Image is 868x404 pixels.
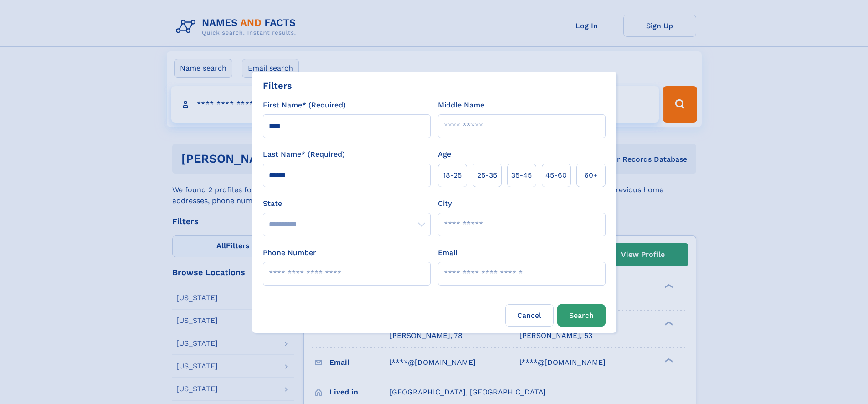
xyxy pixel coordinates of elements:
[443,170,462,181] span: 18‑25
[584,170,598,181] span: 60+
[438,198,452,209] label: City
[438,247,457,258] label: Email
[263,79,292,92] div: Filters
[511,170,532,181] span: 35‑45
[477,170,497,181] span: 25‑35
[263,100,346,111] label: First Name* (Required)
[505,304,554,327] label: Cancel
[263,149,345,160] label: Last Name* (Required)
[263,198,431,209] label: State
[557,304,606,327] button: Search
[438,149,451,160] label: Age
[545,170,567,181] span: 45‑60
[438,100,484,111] label: Middle Name
[263,247,316,258] label: Phone Number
